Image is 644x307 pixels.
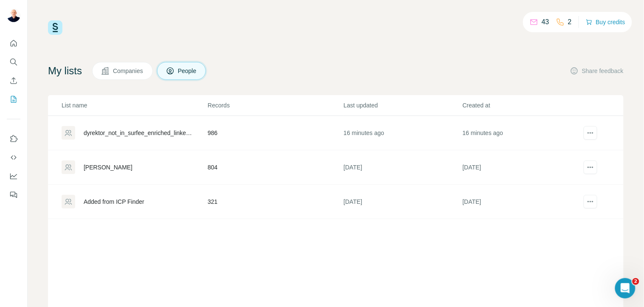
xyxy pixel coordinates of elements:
[344,101,462,110] p: Last updated
[343,116,462,150] td: 16 minutes ago
[178,67,197,75] span: People
[62,101,207,110] p: List name
[84,197,144,206] div: Added from ICP Finder
[208,101,343,110] p: Records
[633,278,639,285] span: 2
[584,126,597,140] button: actions
[7,36,20,51] button: Quick start
[84,163,132,172] div: [PERSON_NAME]
[7,131,20,146] button: Use Surfe on LinkedIn
[462,116,581,150] td: 16 minutes ago
[207,150,343,185] td: 804
[570,67,624,75] button: Share feedback
[615,278,636,299] iframe: Intercom live chat
[7,54,20,70] button: Search
[343,150,462,185] td: [DATE]
[48,64,82,78] h4: My lists
[113,67,144,75] span: Companies
[343,185,462,219] td: [DATE]
[48,20,62,35] img: Surfe Logo
[7,92,20,107] button: My lists
[7,187,20,203] button: Feedback
[84,129,193,137] div: dyrektor_not_in_surfee_enriched_linkedin_fuzzy
[586,16,625,28] button: Buy credits
[7,150,20,165] button: Use Surfe API
[584,161,597,174] button: actions
[568,17,572,27] p: 2
[542,17,549,27] p: 43
[462,185,581,219] td: [DATE]
[207,185,343,219] td: 321
[7,8,20,22] img: Avatar
[7,169,20,184] button: Dashboard
[207,116,343,150] td: 986
[463,101,581,110] p: Created at
[7,73,20,88] button: Enrich CSV
[462,150,581,185] td: [DATE]
[584,195,597,208] button: actions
